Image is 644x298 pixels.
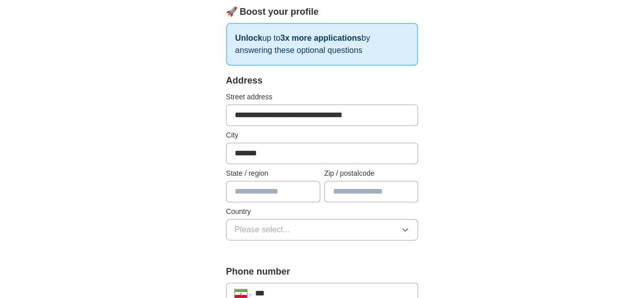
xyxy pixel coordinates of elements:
strong: 3x more applications [281,34,361,42]
label: Street address [226,92,418,102]
div: Address [226,74,418,88]
label: State / region [226,168,320,179]
label: Phone number [226,265,418,279]
span: Please select... [235,224,290,236]
label: Zip / postalcode [324,168,418,179]
label: City [226,130,418,141]
p: up to by answering these optional questions [226,23,418,66]
div: 🚀 Boost your profile [226,5,418,19]
button: Please select... [226,219,418,240]
label: Country [226,206,418,217]
strong: Unlock [235,34,262,42]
